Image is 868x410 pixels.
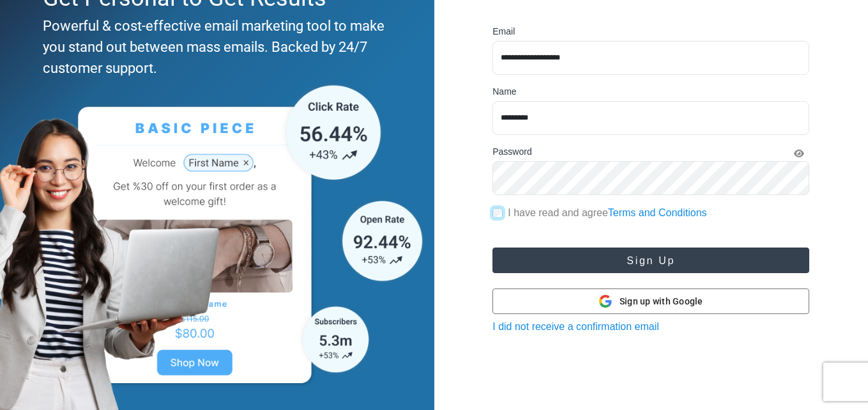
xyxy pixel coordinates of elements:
[492,288,809,314] button: Sign up with Google
[492,25,515,38] label: Email
[620,295,703,308] span: Sign up with Google
[492,321,659,332] a: I did not receive a confirmation email
[43,15,385,79] div: Powerful & cost-effective email marketing tool to make you stand out between mass emails. Backed ...
[492,85,516,99] label: Name
[508,205,706,221] label: I have read and agree
[608,207,707,218] a: Terms and Conditions
[492,145,531,159] label: Password
[492,248,809,273] button: Sign Up
[794,149,804,158] i: Show Password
